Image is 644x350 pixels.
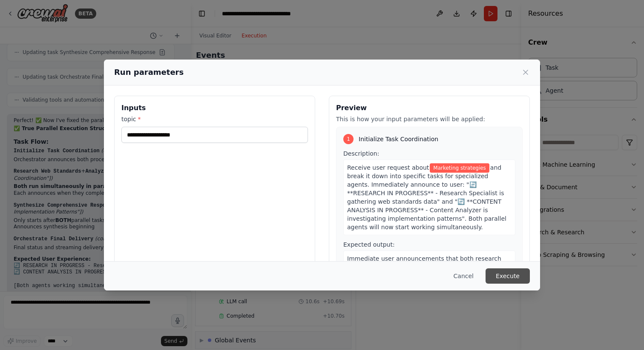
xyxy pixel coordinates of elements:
h3: Preview [336,103,523,113]
span: Expected output: [343,241,395,248]
span: and break it down into specific tasks for specialized agents. Immediately announce to user: "🔄 **... [347,164,506,230]
span: Immediate user announcements that both research and content analysis are now running in parallel for [347,255,501,279]
p: This is how your input parameters will be applied: [336,115,523,123]
span: Description: [343,150,379,157]
button: Cancel [447,268,480,284]
span: Variable: topic [430,163,489,173]
button: Execute [486,268,530,284]
label: topic [121,115,308,123]
span: Receive user request about [347,164,429,171]
h3: Inputs [121,103,308,113]
div: 1 [343,134,354,144]
span: Initialize Task Coordination [359,135,438,143]
h2: Run parameters [114,66,184,78]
